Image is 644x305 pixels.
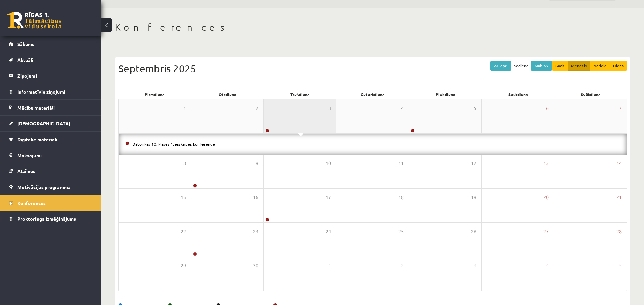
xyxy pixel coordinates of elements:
span: Aktuāli [17,57,33,63]
span: 6 [546,104,549,112]
a: [DEMOGRAPHIC_DATA] [9,116,93,131]
div: Septembris 2025 [118,61,627,76]
a: Motivācijas programma [9,179,93,195]
span: 3 [474,262,476,269]
span: 19 [471,194,476,201]
span: 20 [543,194,549,201]
div: Piekdiena [409,90,482,99]
a: Konferences [9,195,93,211]
button: Nedēļa [590,61,610,71]
span: Atzīmes [17,168,35,174]
span: Mācību materiāli [17,104,55,111]
span: 25 [398,228,404,235]
span: 9 [256,160,258,167]
span: Proktoringa izmēģinājums [17,216,76,222]
a: Informatīvie ziņojumi [9,84,93,99]
span: 13 [543,160,549,167]
a: Proktoringa izmēģinājums [9,211,93,227]
button: Šodiena [510,61,532,71]
span: Konferences [17,200,46,206]
span: [DEMOGRAPHIC_DATA] [17,120,70,126]
a: Atzīmes [9,163,93,179]
legend: Ziņojumi [17,68,93,84]
h1: Konferences [115,22,630,33]
div: Pirmdiena [118,90,191,99]
span: 16 [253,194,258,201]
span: 7 [619,104,622,112]
a: Ziņojumi [9,68,93,84]
div: Sestdiena [482,90,554,99]
span: Motivācijas programma [17,184,71,190]
button: Diena [610,61,627,71]
span: 18 [398,194,404,201]
a: Digitālie materiāli [9,132,93,147]
span: 5 [619,262,622,269]
span: 2 [256,104,258,112]
span: 4 [546,262,549,269]
div: Svētdiena [554,90,627,99]
span: 21 [616,194,622,201]
button: Mēnesis [568,61,590,71]
span: Digitālie materiāli [17,136,57,142]
span: 22 [181,228,186,235]
span: 1 [183,104,186,112]
span: 30 [253,262,258,269]
a: Rīgas 1. Tālmācības vidusskola [7,12,62,29]
button: Gads [552,61,568,71]
a: Mācību materiāli [9,100,93,115]
span: 8 [183,160,186,167]
legend: Maksājumi [17,147,93,163]
a: Maksājumi [9,147,93,163]
span: 29 [181,262,186,269]
span: 2 [401,262,404,269]
div: Ceturtdiena [336,90,409,99]
a: Aktuāli [9,52,93,68]
legend: Informatīvie ziņojumi [17,84,93,99]
span: 27 [543,228,549,235]
span: 11 [398,160,404,167]
span: 10 [326,160,331,167]
div: Otrdiena [191,90,264,99]
span: 15 [181,194,186,201]
button: << Iepr. [490,61,511,71]
span: Sākums [17,41,34,47]
span: 1 [328,262,331,269]
span: 23 [253,228,258,235]
span: 24 [326,228,331,235]
span: 28 [616,228,622,235]
button: Nāk. >> [531,61,552,71]
span: 17 [326,194,331,201]
span: 14 [616,160,622,167]
span: 4 [401,104,404,112]
span: 5 [474,104,476,112]
span: 26 [471,228,476,235]
a: Sākums [9,36,93,52]
a: Datorikas 10. klases 1. ieskaites konference [132,141,215,147]
span: 12 [471,160,476,167]
div: Trešdiena [264,90,336,99]
span: 3 [328,104,331,112]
